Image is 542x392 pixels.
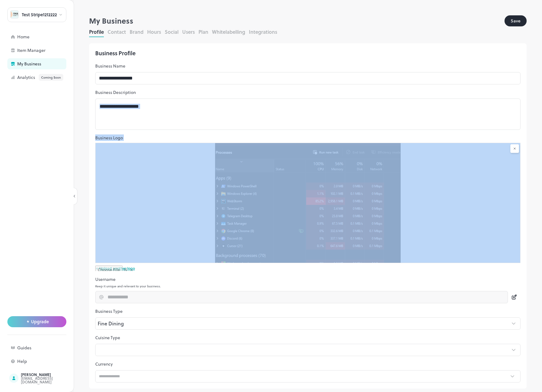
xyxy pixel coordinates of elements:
div: My Business [89,15,505,26]
button: Profile [89,28,104,35]
button: Whitelabelling [212,28,245,35]
div: Item Manager [17,48,79,52]
div: Fine Dining [95,317,510,330]
div: Home [17,35,79,39]
div: ​ [95,344,510,356]
div: [EMAIL_ADDRESS][DOMAIN_NAME] [21,376,79,384]
div: Test Stripe1212222 [22,13,57,17]
button: Open [506,370,518,382]
p: Business Name [95,63,520,69]
button: Contact [108,28,126,35]
button: Users [182,28,195,35]
button: Save [505,15,527,26]
button: Integrations [249,28,277,35]
button: Hours [147,28,161,35]
button: Brand [130,28,143,35]
p: Keep it unique and relevant to your business. [95,284,520,288]
div: Coming Soon [39,74,63,81]
div: [PERSON_NAME] [21,373,79,376]
img: 17559516070224d83asrz0y.png [96,143,520,263]
div: Help [17,359,79,363]
p: Business Logo [95,135,520,141]
div: Guides [17,346,79,350]
button: Plan [198,28,208,35]
p: Cuisine Type [95,335,520,341]
p: Username [95,276,520,282]
div: Analytics [17,74,79,81]
p: Currency [95,361,520,367]
p: Business Type [95,308,520,314]
span: Upgrade [31,319,49,324]
div: My Business [17,62,79,66]
button: Social [165,28,179,35]
img: avatar [11,11,18,18]
div: Business Profile [95,49,520,57]
p: Business Description [95,89,520,95]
